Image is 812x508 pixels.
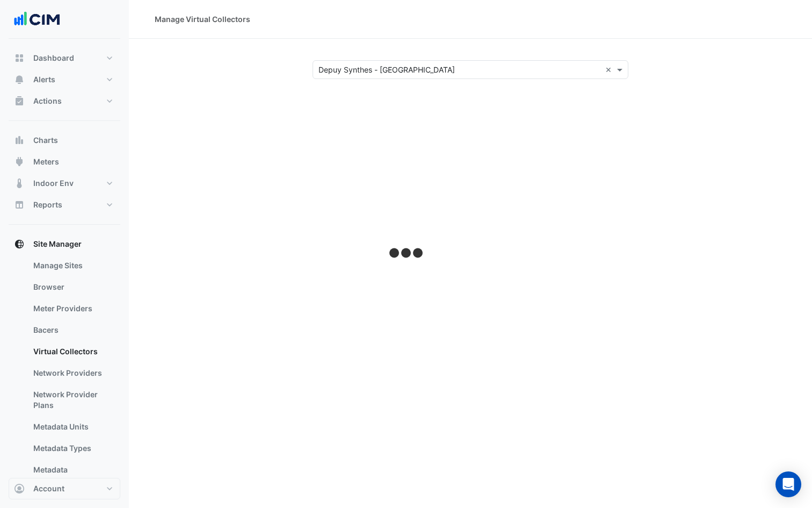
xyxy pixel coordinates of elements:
a: Metadata Units [25,416,120,438]
div: Open Intercom Messenger [775,471,801,497]
span: Meters [33,156,59,167]
span: Actions [33,96,62,106]
img: Company Logo [13,9,61,30]
a: Meter Providers [25,298,120,319]
app-icon: Alerts [14,74,25,85]
button: Alerts [9,69,120,90]
a: Metadata [25,459,120,481]
app-icon: Site Manager [14,239,25,249]
span: Dashboard [33,53,74,63]
a: Manage Sites [25,255,120,276]
app-icon: Charts [14,135,25,146]
a: Virtual Collectors [25,341,120,362]
button: Dashboard [9,47,120,69]
span: Charts [33,135,58,146]
button: Indoor Env [9,173,120,194]
span: Reports [33,199,62,210]
app-icon: Actions [14,96,25,106]
button: Actions [9,90,120,112]
span: Indoor Env [33,178,74,189]
app-icon: Reports [14,199,25,210]
span: Account [33,483,64,494]
a: Network Provider Plans [25,384,120,416]
button: Account [9,478,120,499]
a: Network Providers [25,362,120,384]
app-icon: Dashboard [14,53,25,63]
span: Clear [605,64,614,75]
app-icon: Indoor Env [14,178,25,189]
button: Charts [9,130,120,151]
div: Manage Virtual Collectors [155,13,250,25]
a: Metadata Types [25,438,120,459]
button: Site Manager [9,233,120,255]
button: Meters [9,151,120,173]
span: Alerts [33,74,55,85]
a: Browser [25,276,120,298]
span: Site Manager [33,239,82,249]
a: Bacers [25,319,120,341]
app-icon: Meters [14,156,25,167]
button: Reports [9,194,120,216]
